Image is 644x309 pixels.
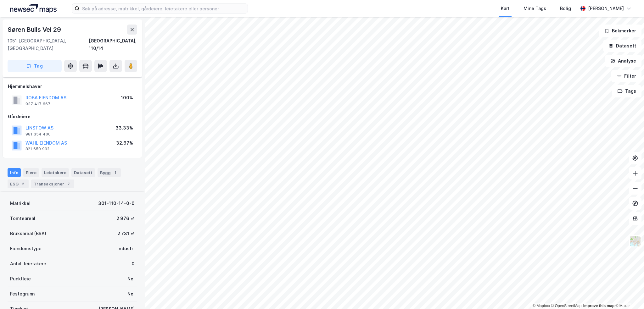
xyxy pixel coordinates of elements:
[10,290,35,298] div: Festegrunn
[25,146,49,152] div: 821 650 992
[127,290,135,298] div: Nei
[501,5,510,12] div: Kart
[560,5,571,12] div: Bolig
[98,200,135,207] div: 301-110-14-0-0
[612,85,641,97] button: Tags
[8,60,62,72] button: Tag
[116,139,133,147] div: 32.67%
[10,230,46,237] div: Bruksareal (BRA)
[10,215,35,222] div: Tomteareal
[8,113,137,120] div: Gårdeiere
[611,70,641,82] button: Filter
[98,168,121,177] div: Bygg
[132,260,135,268] div: 0
[65,181,72,187] div: 7
[25,132,51,137] div: 981 354 400
[42,168,69,177] div: Leietakere
[10,4,57,13] img: logo.a4113a55bc3d86da70a041830d287a7e.svg
[71,168,95,177] div: Datasett
[533,304,550,308] a: Mapbox
[599,25,641,37] button: Bokmerker
[603,40,641,52] button: Datasett
[629,235,641,247] img: Z
[524,5,546,12] div: Mine Tags
[89,37,137,52] div: [GEOGRAPHIC_DATA], 110/14
[613,279,644,309] iframe: Chat Widget
[10,245,42,252] div: Eiendomstype
[117,230,135,237] div: 2 731 ㎡
[25,102,50,107] div: 937 417 667
[8,179,29,188] div: ESG
[583,304,614,308] a: Improve this map
[605,55,641,67] button: Analyse
[112,169,118,176] div: 1
[8,168,21,177] div: Info
[117,245,135,252] div: Industri
[115,124,133,132] div: 33.33%
[8,37,89,52] div: 1051, [GEOGRAPHIC_DATA], [GEOGRAPHIC_DATA]
[10,275,31,283] div: Punktleie
[23,168,39,177] div: Eiere
[551,304,582,308] a: OpenStreetMap
[10,260,46,268] div: Antall leietakere
[80,4,248,13] input: Søk på adresse, matrikkel, gårdeiere, leietakere eller personer
[588,5,624,12] div: [PERSON_NAME]
[31,179,74,188] div: Transaksjoner
[121,94,133,102] div: 100%
[116,215,135,222] div: 2 976 ㎡
[127,275,135,283] div: Nei
[8,25,62,35] div: Søren Bulls Vei 29
[10,200,31,207] div: Matrikkel
[20,181,26,187] div: 2
[8,83,137,90] div: Hjemmelshaver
